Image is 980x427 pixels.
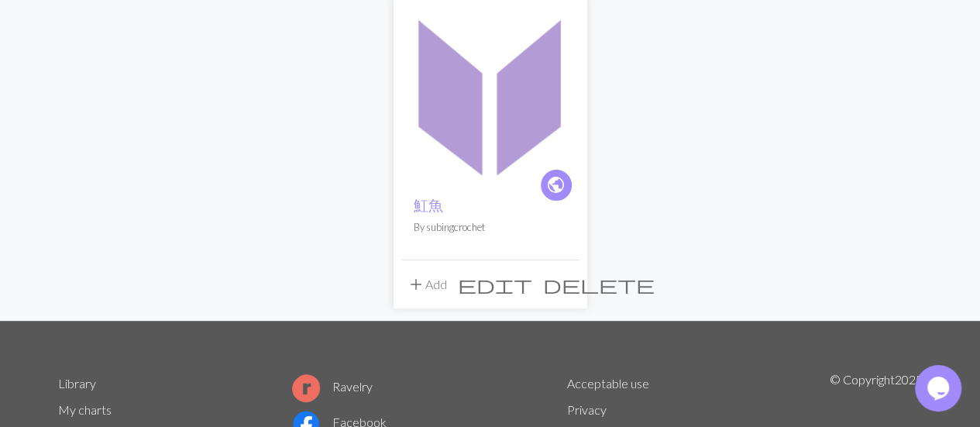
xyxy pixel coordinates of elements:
a: Acceptable use [567,376,649,391]
a: Privacy [567,402,607,417]
span: delete [543,274,655,295]
span: public [546,173,566,197]
a: 魟魚 [401,85,579,100]
a: Ravelry [292,379,373,394]
button: Add [401,270,452,299]
span: add [407,274,425,295]
p: By subingcrochet [414,220,567,235]
a: My charts [58,402,112,417]
img: 魟魚 [401,5,579,184]
img: Ravelry logo [292,374,320,402]
i: public [546,170,566,201]
a: public [539,168,573,202]
a: Library [58,376,96,391]
iframe: chat widget [915,365,965,412]
span: edit [458,274,532,295]
button: Edit [452,270,538,299]
a: 魟魚 [414,196,443,214]
button: Delete [538,270,660,299]
i: Edit [458,275,532,294]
